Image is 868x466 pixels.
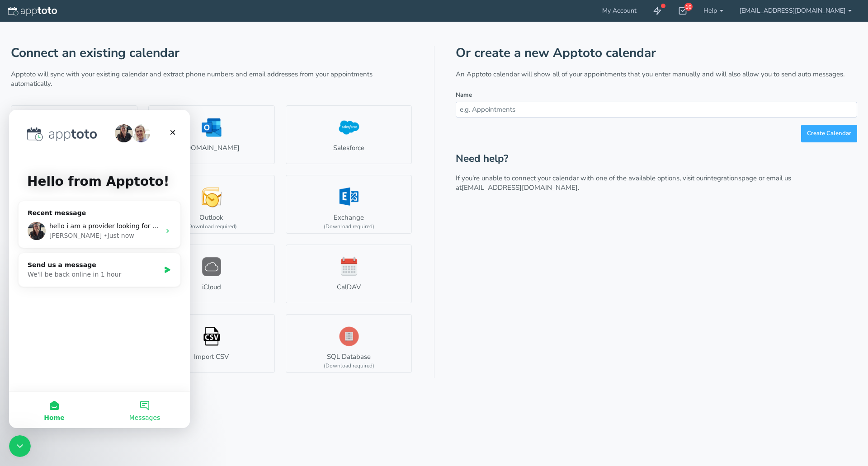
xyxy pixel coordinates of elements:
p: An Apptoto calendar will show all of your appointments that you enter manually and will also allo... [456,70,857,79]
h2: Need help? [456,153,857,165]
a: CalDAV [286,245,412,303]
div: Close [156,14,172,31]
div: (Download required) [324,362,374,370]
a: Salesforce [286,105,412,164]
div: (Download required) [186,223,237,231]
iframe: Intercom live chat [9,110,190,428]
p: Apptoto will sync with your existing calendar and extract phone numbers and email addresses from ... [11,70,412,89]
img: Profile image for Jessica [19,112,37,130]
a: [EMAIL_ADDRESS][DOMAIN_NAME]. [462,183,579,192]
div: Send us a messageWe'll be back online in 1 hour [9,143,172,177]
p: If you’re unable to connect your calendar with one of the available options, visit our page or em... [456,174,857,193]
a: Import CSV [148,314,275,373]
a: integrations [706,174,741,183]
iframe: Intercom live chat [9,435,31,457]
div: 10 [684,3,693,11]
div: (Download required) [324,223,374,231]
a: Google [11,105,137,164]
input: e.g. Appointments [456,102,857,118]
span: hello i am a provider looking for support with text message appointment reminders and scheduling [40,113,355,120]
a: iCloud [148,245,275,303]
span: Messages [120,305,151,311]
div: • Just now [94,121,125,131]
div: Send us a message [19,151,151,160]
button: Messages [90,282,181,318]
h1: Or create a new Apptoto calendar [456,46,857,60]
span: Home [35,305,55,311]
img: logo-apptoto--white.svg [8,7,57,16]
button: Create Calendar [801,125,857,142]
div: [PERSON_NAME] [40,121,93,131]
h1: Connect an existing calendar [11,46,412,60]
label: Name [456,91,472,99]
a: SQL Database [286,314,412,373]
a: Outlook [148,175,275,234]
a: [DOMAIN_NAME] [148,105,275,164]
a: Exchange [286,175,412,234]
div: We'll be back online in 1 hour [19,160,151,169]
